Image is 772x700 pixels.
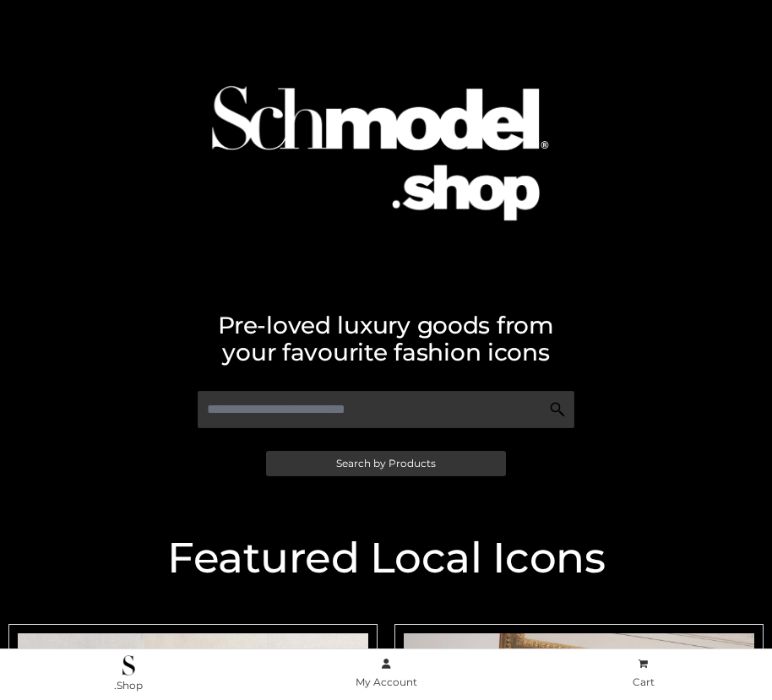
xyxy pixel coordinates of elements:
[549,401,566,418] img: Search Icon
[514,654,772,692] a: Cart
[633,676,655,688] span: Cart
[8,312,764,366] h2: Pre-loved luxury goods from your favourite fashion icons
[356,676,417,688] span: My Account
[336,459,436,469] span: Search by Products
[122,655,135,676] img: .Shop
[114,679,143,692] span: .Shop
[258,654,515,692] a: My Account
[266,451,506,476] a: Search by Products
